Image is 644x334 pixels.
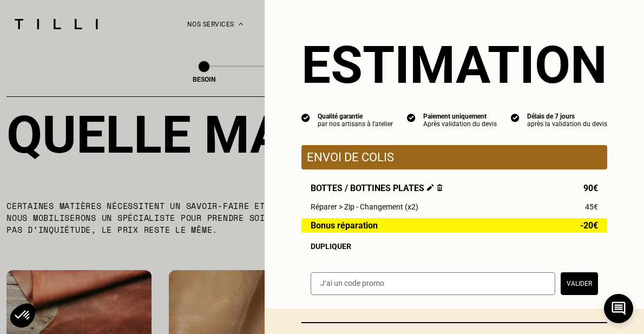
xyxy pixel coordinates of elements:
div: Après validation du devis [423,120,497,128]
div: Délais de 7 jours [527,113,607,120]
span: 45€ [585,202,598,211]
span: 90€ [583,183,598,193]
span: -20€ [580,221,598,230]
section: Estimation [301,35,607,95]
p: Envoi de colis [307,150,602,164]
div: après la validation du devis [527,120,607,128]
div: par nos artisans à l'atelier [318,120,393,128]
span: Bottes / Bottines plates [311,183,443,193]
input: J‘ai un code promo [311,272,555,295]
img: icon list info [511,113,520,122]
div: Qualité garantie [318,113,393,120]
img: icon list info [407,113,416,122]
img: icon list info [301,113,310,122]
span: Bonus réparation [311,221,378,230]
div: Paiement uniquement [423,113,497,120]
button: Valider [561,272,598,295]
img: Supprimer [437,184,443,191]
img: Éditer [427,184,434,191]
div: Dupliquer [311,242,598,251]
span: Réparer > Zip - Changement (x2) [311,202,418,211]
